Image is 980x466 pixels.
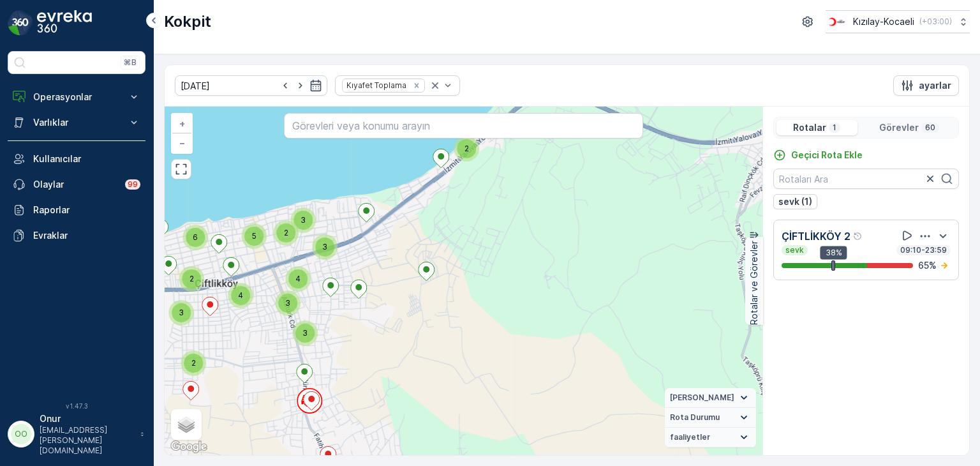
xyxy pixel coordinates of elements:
p: ayarlar [919,79,951,92]
a: Layers [172,410,200,439]
div: 3 [168,300,194,326]
div: 38% [820,246,847,260]
div: 2 [181,350,206,376]
p: ÇİFTLİKKÖY 2 [782,229,850,244]
span: 4 [238,290,243,300]
a: Kullanıcılar [8,146,145,172]
img: Google [168,439,210,455]
input: Rotaları Ara [773,169,959,189]
span: 2 [464,144,469,153]
span: 3 [302,328,308,338]
p: Kokpit [164,11,211,32]
p: Onur [40,412,134,425]
div: 3 [312,234,338,260]
div: 4 [228,283,253,308]
span: 6 [193,232,198,242]
input: dd/mm/yyyy [175,75,327,96]
p: ⌘B [124,57,137,68]
div: 6 [182,225,208,250]
a: Uzaklaştır [172,133,191,153]
div: 2 [273,220,299,246]
a: Geçici Rota Ekle [773,149,863,162]
p: sevk [784,245,805,255]
span: [PERSON_NAME] [670,393,734,403]
div: Kıyafet Toplama [343,79,408,91]
div: 2 [179,266,204,292]
img: k%C4%B1z%C4%B1lay_0jL9uU1.png [826,15,848,29]
p: ( +03:00 ) [919,17,952,27]
span: + [179,118,185,129]
span: 5 [252,231,256,241]
summary: Rota Durumu [665,408,756,428]
button: Varlıklar [8,110,145,135]
button: Kızılay-Kocaeli(+03:00) [826,10,970,33]
p: 65 % [918,259,937,272]
span: 2 [284,228,288,237]
img: logo [8,10,33,36]
div: 5 [241,223,267,249]
p: sevk (1) [778,195,812,208]
div: 3 [292,320,318,346]
a: Yakınlaştır [172,114,191,133]
p: Raporlar [33,204,140,216]
input: Görevleri veya konumu arayın [284,113,642,139]
p: Olaylar [33,178,117,191]
a: Bu bölgeyi Google Haritalar'da açın (yeni pencerede açılır) [168,439,210,455]
p: Varlıklar [33,116,120,129]
a: Evraklar [8,223,145,248]
summary: [PERSON_NAME] [665,388,756,408]
div: 4 [285,266,311,292]
p: 09:10-23:59 [899,245,948,255]
button: sevk (1) [773,194,817,209]
p: Operasyonlar [33,91,120,103]
div: Remove Kıyafet Toplama [410,80,424,91]
span: 2 [189,274,194,283]
span: 3 [301,215,306,225]
button: Operasyonlar [8,84,145,110]
span: 4 [295,274,301,283]
div: 3 [290,207,316,233]
p: Kızılay-Kocaeli [853,15,914,28]
p: Geçici Rota Ekle [791,149,863,162]
span: Rota Durumu [670,412,720,423]
button: ayarlar [893,75,959,96]
p: 60 [924,123,937,133]
div: Yardım Araç İkonu [853,231,863,241]
span: v 1.47.3 [8,402,145,410]
summary: faaliyetler [665,428,756,447]
div: OO [11,424,31,444]
p: Rotalar ve Görevler [748,241,761,325]
img: logo_dark-DEwI_e13.png [37,10,92,36]
p: Kullanıcılar [33,153,140,165]
p: Rotalar [793,121,826,134]
span: 3 [322,242,327,252]
div: 3 [275,290,301,316]
p: Evraklar [33,229,140,242]
p: 99 [128,179,138,190]
p: Görevler [879,121,919,134]
button: OOOnur[EMAIL_ADDRESS][PERSON_NAME][DOMAIN_NAME] [8,412,145,456]
a: Olaylar99 [8,172,145,197]
span: faaliyetler [670,432,710,442]
div: 2 [454,136,479,162]
span: 3 [179,308,184,317]
span: 2 [191,358,196,368]
span: − [179,137,186,148]
p: [EMAIL_ADDRESS][PERSON_NAME][DOMAIN_NAME] [40,425,134,456]
a: Raporlar [8,197,145,223]
p: 1 [831,123,838,133]
span: 3 [285,298,290,308]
